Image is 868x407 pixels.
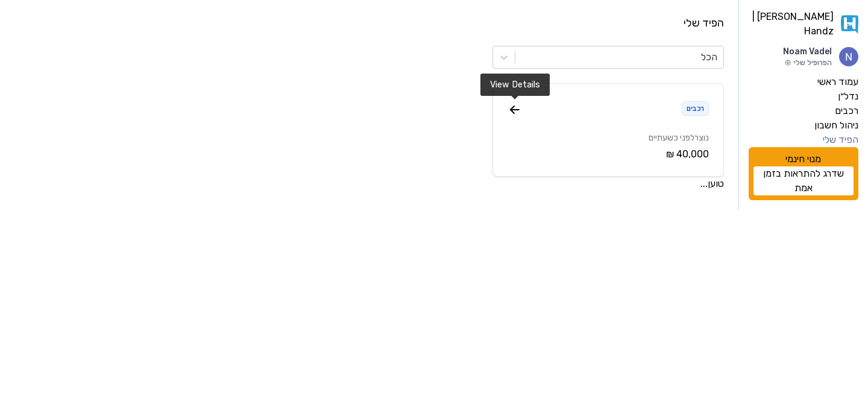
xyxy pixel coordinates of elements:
img: תמונת פרופיל [839,47,858,66]
a: נדל״ן [749,89,858,104]
a: הפיד שלי [749,133,858,147]
p: Noam Vadel [783,46,832,58]
a: תמונת פרופילNoam Vadelהפרופיל שלי [749,46,858,68]
label: ניהול חשבון [814,118,858,133]
label: הפיד שלי [823,133,858,147]
label: רכבים [835,104,858,118]
p: הפרופיל שלי [783,58,832,68]
div: ‏40,000 ‏₪ [508,147,709,162]
span: נוצר לפני כשעתיים [649,133,709,143]
a: [PERSON_NAME] | Handz [749,10,858,39]
div: רכבים [682,101,709,116]
div: מנוי חינמי [749,147,858,200]
h4: טוען... [14,177,724,191]
h1: הפיד שלי [14,14,724,31]
a: רכבים [749,104,858,118]
label: נדל״ן [838,89,858,104]
a: עמוד ראשי [749,75,858,89]
a: ניהול חשבון [749,118,858,133]
a: שדרג להתראות בזמן אמת [753,166,854,195]
label: עמוד ראשי [817,75,858,89]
